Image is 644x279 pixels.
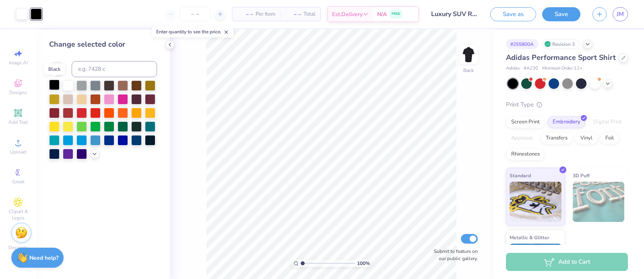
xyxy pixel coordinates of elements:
button: Save as [490,7,536,21]
span: – – [285,10,301,18]
div: Digital Print [588,116,627,128]
button: Save [542,7,580,21]
div: Print Type [506,100,628,109]
span: Image AI [9,59,28,66]
div: Embroidery [547,116,586,128]
span: # A230 [524,65,538,72]
span: – – [237,10,253,18]
div: Rhinestones [506,148,545,160]
img: Standard [510,182,561,222]
span: Upload [10,149,26,155]
a: JM [613,7,628,21]
span: Est. Delivery [332,10,363,18]
div: Black [44,64,65,75]
span: Minimum Order: 12 + [542,65,582,72]
input: – – [180,7,211,21]
span: JM [617,10,624,19]
span: Metallic & Glitter [510,233,549,242]
img: 3D Puff [573,182,625,222]
span: 100 % [357,260,370,267]
input: Untitled Design [425,6,484,22]
div: Back [463,67,474,74]
img: Back [460,47,477,63]
div: Applique [506,132,538,144]
strong: Need help? [29,254,58,262]
span: Total [303,10,316,18]
span: Add Text [8,119,28,125]
div: Revision 3 [542,39,579,49]
span: Clipart & logos [4,208,32,221]
input: e.g. 7428 c [72,61,157,77]
div: Screen Print [506,116,545,128]
label: Submit to feature on our public gallery. [429,248,478,262]
span: Greek [12,178,25,185]
span: Decorate [8,244,28,251]
div: # 255800A [506,39,538,49]
span: FREE [392,11,400,17]
span: 3D Puff [573,171,590,180]
span: Adidas Performance Sport Shirt [506,53,616,62]
div: Change selected color [49,39,157,50]
div: Foil [600,132,619,144]
div: Transfers [541,132,573,144]
span: Standard [510,171,531,180]
div: Enter quantity to see the price. [152,26,233,37]
span: Adidas [506,65,520,72]
span: N/A [377,10,387,18]
span: Per Item [256,10,275,18]
span: Designs [9,89,27,96]
div: Vinyl [575,132,598,144]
